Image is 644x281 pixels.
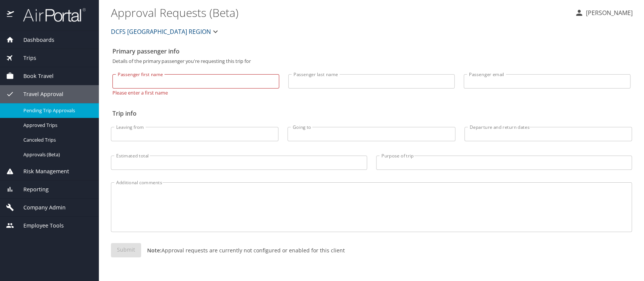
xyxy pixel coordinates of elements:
[23,151,90,158] span: Approvals (Beta)
[14,90,63,98] span: Travel Approval
[112,59,630,64] p: Details of the primary passenger you're requesting this trip for
[7,8,15,22] img: icon-airportal.png
[112,107,630,119] h2: Trip info
[572,6,636,20] button: [PERSON_NAME]
[108,24,223,39] button: DCFS [GEOGRAPHIC_DATA] REGION
[112,45,630,57] h2: Primary passenger info
[14,36,54,44] span: Dashboards
[584,8,633,17] p: [PERSON_NAME]
[23,122,90,129] span: Approved Trips
[111,26,211,37] span: DCFS [GEOGRAPHIC_DATA] REGION
[14,54,36,62] span: Trips
[141,246,345,254] p: Approval requests are currently not configured or enabled for this client
[14,221,64,230] span: Employee Tools
[147,247,161,254] strong: Note:
[14,72,54,80] span: Book Travel
[111,1,569,24] h1: Approval Requests (Beta)
[23,107,90,114] span: Pending Trip Approvals
[14,167,69,176] span: Risk Management
[23,136,90,144] span: Canceled Trips
[14,185,49,194] span: Reporting
[112,89,279,95] p: Please enter a first name
[14,203,66,212] span: Company Admin
[15,8,86,22] img: airportal-logo.png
